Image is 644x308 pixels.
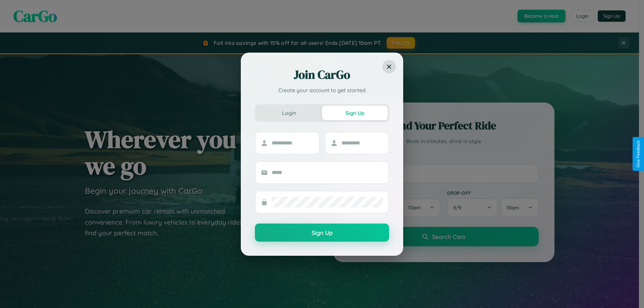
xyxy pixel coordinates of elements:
button: Sign Up [255,224,389,242]
p: Create your account to get started [255,86,389,94]
h2: Join CarGo [255,67,389,83]
button: Sign Up [322,106,388,120]
div: Give Feedback [636,140,641,168]
button: Login [256,106,322,120]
